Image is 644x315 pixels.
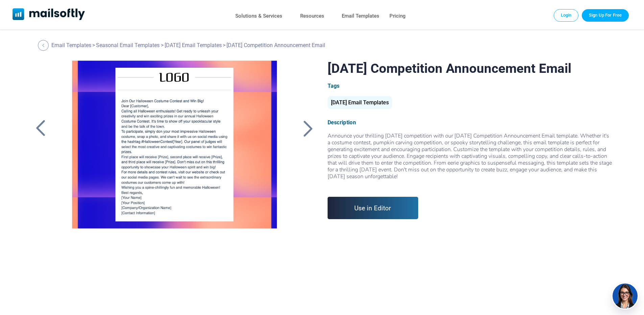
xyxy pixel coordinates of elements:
[300,120,317,137] a: Back
[13,8,85,21] a: Mailsoftly
[582,9,629,21] a: Trial
[554,9,579,21] a: Login
[235,11,282,21] a: Solutions & Services
[61,61,288,230] a: Halloween Competition Announcement Email
[328,96,392,109] div: [DATE] Email Templates
[342,11,379,21] a: Email Templates
[328,119,612,126] div: Description
[32,120,49,137] a: Back
[328,132,612,187] div: Announce your thrilling [DATE] competition with our [DATE] Competition Announcement Email templat...
[328,61,612,76] h1: [DATE] Competition Announcement Email
[328,102,392,105] a: [DATE] Email Templates
[96,42,160,48] a: Seasonal Email Templates
[328,197,419,219] a: Use in Editor
[389,11,406,21] a: Pricing
[51,42,91,48] a: Email Templates
[165,42,222,48] a: [DATE] Email Templates
[38,40,50,51] a: Back
[300,11,324,21] a: Resources
[328,83,612,89] div: Tags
